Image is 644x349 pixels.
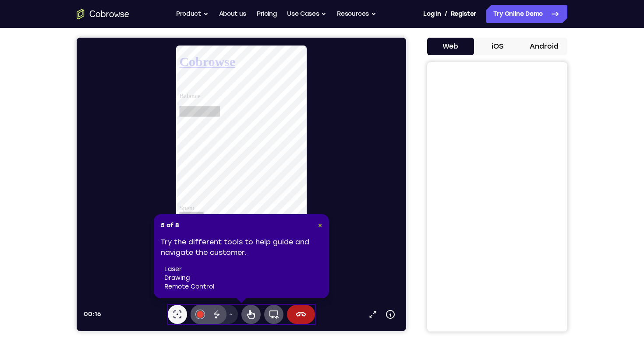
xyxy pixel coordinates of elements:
[147,267,161,286] button: Drawing tools menu
[305,268,322,286] button: Device info
[161,237,322,291] div: Try the different tools to help guide and navigate the customer.
[445,9,447,19] span: /
[164,265,322,274] li: laser
[164,274,322,282] li: drawing
[165,267,184,286] button: Remote control
[486,5,567,23] a: Try Online Demo
[161,221,179,230] span: 5 of 8
[520,38,567,55] button: Android
[451,5,476,23] a: Register
[164,282,322,291] li: remote control
[474,38,521,55] button: iOS
[77,38,406,331] iframe: Agent
[287,268,305,286] a: Popout
[219,5,246,23] a: About us
[176,5,209,23] button: Product
[77,9,129,19] a: Go to the home page
[131,267,150,286] button: Disappearing ink
[287,5,326,23] button: Use Cases
[337,5,376,23] button: Resources
[318,221,322,230] button: Close Tour
[427,38,474,55] button: Web
[114,267,133,286] button: Annotations color
[318,222,322,229] span: ×
[257,5,277,23] a: Pricing
[423,5,441,23] a: Log In
[91,267,110,286] button: Laser pointer
[210,267,238,286] button: End session
[188,267,207,286] button: Full device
